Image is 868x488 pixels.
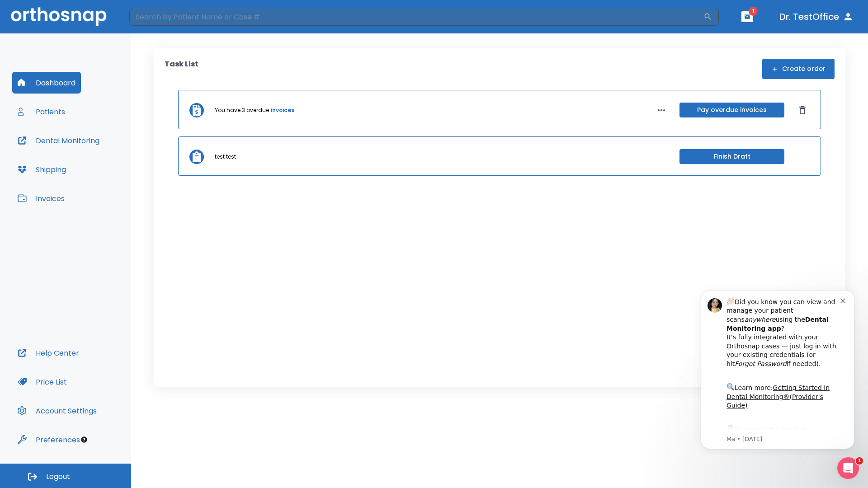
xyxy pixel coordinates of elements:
[271,106,294,114] a: invoices
[856,457,863,465] span: 1
[795,103,810,117] button: Dismiss
[215,153,236,161] p: test test
[165,59,198,79] p: Task List
[12,130,105,151] button: Dental Monitoring
[12,101,71,122] button: Patients
[39,153,153,161] p: Message from Ma, sent 7w ago
[46,472,70,482] span: Logout
[679,149,784,164] button: Finish Draft
[12,72,81,94] button: Dashboard
[679,103,784,117] button: Pay overdue invoices
[687,282,868,455] iframe: Intercom notifications message
[11,7,107,26] img: Orthosnap
[762,59,835,79] button: Create order
[12,371,72,393] button: Price List
[12,429,85,450] button: Preferences
[39,142,153,188] div: Download the app: | ​ Let us know if you need help getting started!
[12,342,85,364] button: Help Center
[776,9,857,25] button: Dr. TestOffice
[129,8,703,26] input: Search by Patient Name or Case #
[39,144,120,160] a: App Store
[12,400,102,422] button: Account Settings
[80,436,88,444] div: Tooltip anchor
[215,106,269,114] p: You have 3 overdue
[837,457,859,479] iframe: Intercom live chat
[12,159,71,180] button: Shipping
[749,7,758,16] span: 1
[12,188,70,209] button: Invoices
[153,14,160,21] button: Dismiss notification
